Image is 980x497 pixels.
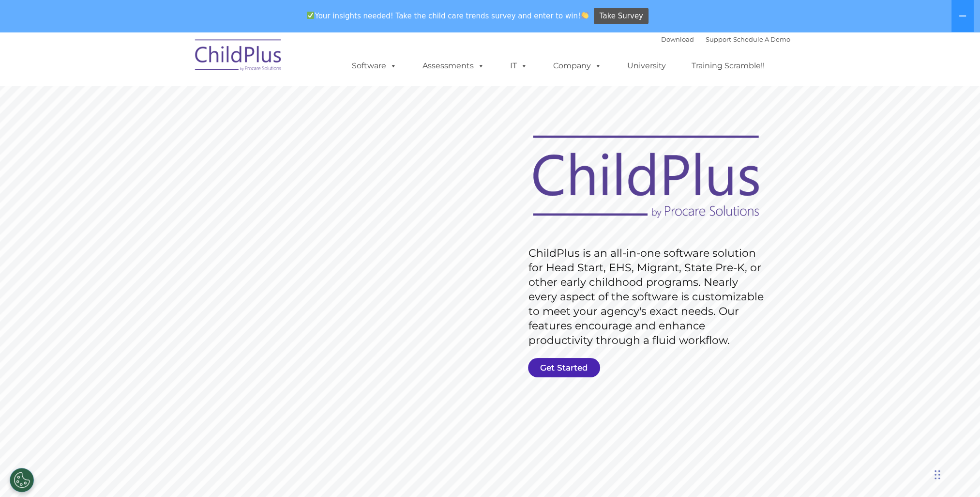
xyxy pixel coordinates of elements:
[682,56,774,76] a: Training Scramble!!
[307,12,314,19] img: ✅
[733,35,790,43] a: Schedule A Demo
[600,8,643,25] span: Take Survey
[581,12,588,19] img: 👏
[543,56,611,76] a: Company
[528,246,769,348] rs-layer: ChildPlus is an all-in-one software solution for Head Start, EHS, Migrant, State Pre-K, or other ...
[190,32,287,81] img: ChildPlus by Procare Solutions
[618,56,676,76] a: University
[932,450,980,497] iframe: Chat Widget
[342,56,407,76] a: Software
[661,35,694,43] a: Download
[500,56,537,76] a: IT
[10,468,34,492] button: Cookies Settings
[413,56,494,76] a: Assessments
[594,8,648,25] a: Take Survey
[706,35,731,43] a: Support
[935,460,940,489] div: Drag
[661,35,790,43] font: |
[303,6,593,25] span: Your insights needed! Take the child care trends survey and enter to win!
[528,358,600,377] a: Get Started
